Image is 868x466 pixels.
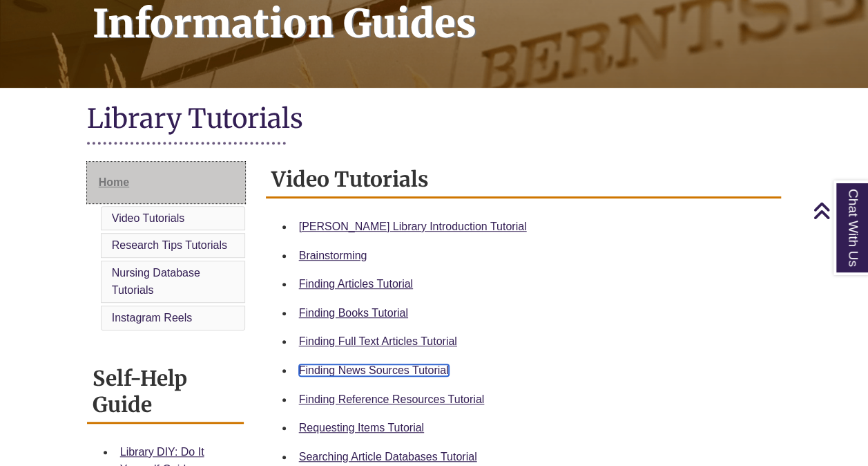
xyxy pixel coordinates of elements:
[299,422,424,434] a: Requesting Items Tutorial
[299,393,485,405] a: Finding Reference Resources Tutorial
[112,312,193,324] a: Instagram Reels
[112,239,227,251] a: Research Tips Tutorials
[299,364,449,376] a: Finding News Sources Tutorial
[299,250,367,261] a: Brainstorming
[813,201,865,220] a: Back to Top
[299,307,408,319] a: Finding Books Tutorial
[112,212,185,224] a: Video Tutorials
[87,102,782,138] h1: Library Tutorials
[99,176,129,188] span: Home
[299,451,477,463] a: Searching Article Databases Tutorial
[299,335,457,347] a: Finding Full Text Articles Tutorial
[112,267,200,297] a: Nursing Database Tutorials
[266,162,782,198] h2: Video Tutorials
[299,278,413,290] a: Finding Articles Tutorial
[299,221,527,232] a: [PERSON_NAME] Library Introduction Tutorial
[87,361,244,424] h2: Self-Help Guide
[87,162,245,333] div: Guide Page Menu
[87,162,245,203] a: Home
